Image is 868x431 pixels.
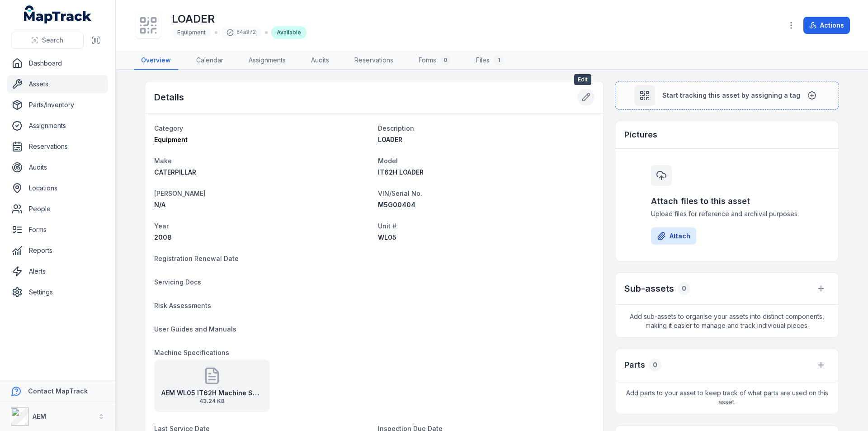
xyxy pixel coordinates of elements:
[651,209,803,218] span: Upload files for reference and archival purposes.
[411,51,458,70] a: Forms0
[154,168,196,176] span: CATERPILLAR
[7,242,108,260] a: Reports
[378,136,402,143] span: LOADER
[651,227,696,245] button: Attach
[154,189,206,197] span: [PERSON_NAME]
[803,17,850,34] button: Actions
[469,51,511,70] a: Files1
[154,201,165,208] span: N/A
[7,283,108,301] a: Settings
[347,51,401,70] a: Reservations
[177,29,206,36] span: Equipment
[7,221,108,239] a: Forms
[154,233,172,241] span: 2008
[154,255,239,262] span: Registration Renewal Date
[493,55,504,66] div: 1
[624,359,645,371] h3: Parts
[378,233,396,241] span: WL05
[378,157,398,165] span: Model
[154,325,236,333] span: User Guides and Manuals
[24,5,92,24] a: MapTrack
[241,51,293,70] a: Assignments
[189,51,231,70] a: Calendar
[161,388,263,398] strong: AEM WL05 IT62H Machine Specifications
[154,278,201,286] span: Servicing Docs
[33,412,46,420] strong: AEM
[7,117,108,135] a: Assignments
[154,302,211,309] span: Risk Assessments
[615,81,839,110] button: Start tracking this asset by assigning a tag
[440,55,451,66] div: 0
[7,262,108,280] a: Alerts
[154,136,188,143] span: Equipment
[7,200,108,218] a: People
[7,179,108,197] a: Locations
[7,137,108,156] a: Reservations
[221,26,261,39] div: 64a972
[615,381,839,414] span: Add parts to your asset to keep track of what parts are used on this asset.
[304,51,336,70] a: Audits
[678,282,690,295] div: 0
[271,26,307,39] div: Available
[154,124,183,132] span: Category
[28,387,88,395] strong: Contact MapTrack
[7,75,108,93] a: Assets
[154,157,172,165] span: Make
[7,96,108,114] a: Parts/Inventory
[134,51,178,70] a: Overview
[154,91,184,104] h2: Details
[649,359,661,371] div: 0
[624,282,674,295] h2: Sub-assets
[42,36,63,45] span: Search
[7,54,108,72] a: Dashboard
[378,124,414,132] span: Description
[378,189,422,197] span: VIN/Serial No.
[7,158,108,176] a: Audits
[662,91,800,100] span: Start tracking this asset by assigning a tag
[378,168,424,176] span: IT62H LOADER
[161,398,263,405] span: 43.24 KB
[154,349,229,356] span: Machine Specifications
[378,222,396,230] span: Unit #
[154,222,169,230] span: Year
[172,12,307,26] h1: LOADER
[624,128,657,141] h3: Pictures
[651,195,803,208] h3: Attach files to this asset
[378,201,415,208] span: M5G00404
[574,74,591,85] span: Edit
[11,32,84,49] button: Search
[615,305,839,337] span: Add sub-assets to organise your assets into distinct components, making it easier to manage and t...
